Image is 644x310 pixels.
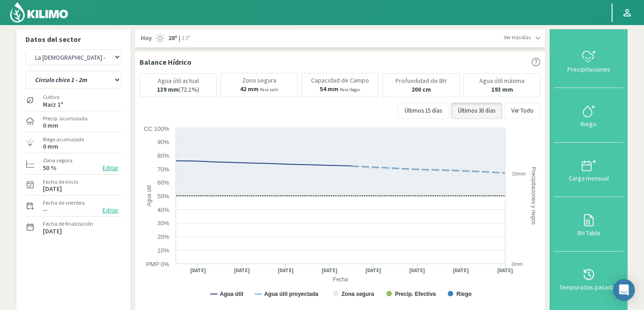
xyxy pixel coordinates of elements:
text: 50% [157,193,169,200]
p: Zona segura [242,77,276,84]
span: Hoy [140,34,152,43]
button: Editar [100,205,121,216]
p: Profundidad de BH [395,77,447,84]
label: -- [43,207,47,213]
span: Ver más días [504,34,531,41]
text: 90% [157,139,169,145]
b: 139 mm [157,85,179,93]
label: [DATE] [43,186,62,192]
text: Precipitaciones y riegos [530,167,537,225]
label: Fecha de siembra [43,199,85,207]
button: Ver Todo [504,103,540,119]
text: 10mm [512,171,526,176]
span: | [179,34,180,43]
small: Para salir [260,87,279,93]
span: 13º [180,34,190,43]
text: Agua útil proyectada [264,291,318,297]
button: Últimos 15 días [398,103,449,119]
div: Open Intercom Messenger [613,279,635,301]
p: Agua útil actual [158,77,199,84]
b: 54 mm [320,85,338,93]
text: [DATE] [322,267,338,274]
label: Fecha de inicio [43,178,78,186]
button: Precipitaciones [554,34,623,88]
text: [DATE] [190,267,206,274]
button: Carga mensual [554,143,623,197]
label: 0 mm [43,144,58,150]
text: [DATE] [234,267,250,274]
text: 60% [157,179,169,186]
label: Cultivo [43,93,63,101]
div: Riego [557,121,620,127]
b: 42 mm [240,85,259,93]
b: 200 cm [411,85,431,93]
label: Fecha de finalización [43,220,93,228]
p: Balance Hídrico [140,57,192,67]
label: Precip. acumulada [43,114,88,123]
text: 70% [157,166,169,173]
label: [DATE] [43,228,62,234]
p: (72.1%) [157,86,199,93]
text: [DATE] [278,267,294,274]
text: Precip. Efectiva [395,291,436,297]
text: 80% [157,152,169,159]
text: [DATE] [409,267,425,274]
text: Agua útil [220,291,243,297]
text: Fecha [333,276,348,283]
text: 0mm [512,261,523,267]
text: 20% [157,233,169,240]
div: Temporadas pasadas [557,284,620,290]
strong: 28º [168,34,177,42]
button: Riego [554,88,623,142]
text: 40% [157,207,169,213]
text: [DATE] [453,267,469,274]
div: BH Tabla [557,230,620,236]
p: Capacidad de Campo [311,77,369,84]
p: Datos del sector [26,34,121,45]
label: Zona segura [43,156,73,165]
button: Editar [100,163,121,173]
text: PMP 0% [146,261,170,268]
text: 10% [157,247,169,254]
label: 0 mm [43,123,58,129]
text: CC 100% [144,125,169,132]
text: Riego [457,291,472,297]
img: Kilimo [9,1,69,23]
text: [DATE] [365,267,381,274]
text: Agua útil [146,185,152,207]
button: BH Tabla [554,197,623,251]
button: Últimos 30 días [451,103,502,119]
label: Maiz 1° [43,102,63,108]
div: Precipitaciones [557,66,620,72]
text: 30% [157,220,169,227]
b: 193 mm [491,85,513,93]
div: Carga mensual [557,175,620,181]
label: 50 % [43,165,57,171]
text: [DATE] [497,267,513,274]
button: Temporadas pasadas [554,252,623,306]
label: Riego acumulado [43,135,84,144]
text: Zona segura [342,291,374,297]
p: Agua útil máxima [479,77,525,84]
small: Para llegar [340,87,360,93]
